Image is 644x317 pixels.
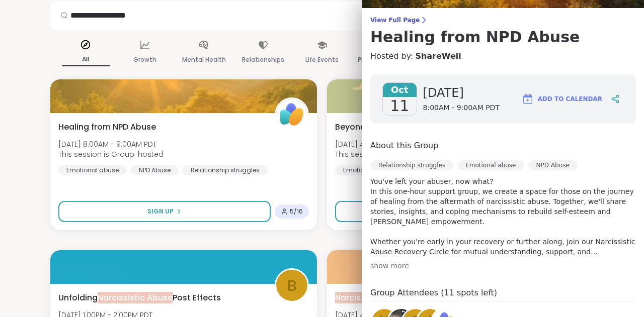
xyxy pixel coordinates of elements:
div: Emotional abuse [58,165,127,175]
span: [DATE] [423,85,500,101]
h4: Group Attendees (11 spots left) [370,287,636,301]
h3: Healing from NPD Abuse [370,28,636,46]
button: Add to Calendar [517,87,607,111]
p: You've left your abuser, now what? In this one-hour support group, we create a space for those on... [370,176,636,257]
div: show more [370,261,636,271]
div: NPD Abuse [528,160,578,170]
span: Recovery Circle (90min) [335,292,509,304]
span: This session is Group-hosted [58,149,164,159]
img: ShareWell Logomark [522,93,534,105]
span: 11 [390,97,409,115]
span: [DATE] 8:00AM - 9:00AM PDT [58,139,164,149]
span: View Full Page [370,16,636,24]
span: This session is Group-hosted [335,149,440,159]
a: ShareWell [415,50,461,62]
span: Unfolding Post Effects [58,292,221,304]
p: Mental Health [182,54,226,66]
span: 8:00AM - 9:00AM PDT [423,103,500,113]
span: Healing from NPD Abuse [58,121,156,133]
span: Add to Calendar [538,94,602,103]
h4: About this Group [370,140,438,152]
h4: Hosted by: [370,50,636,62]
img: ShareWell [276,99,307,130]
button: Sign Up [335,201,547,222]
span: [DATE] 4:00PM - 5:00PM PDT [335,139,440,149]
span: 5 / 16 [290,207,303,216]
div: Relationship struggles [183,165,268,175]
div: NPD Abuse [131,165,179,175]
span: Sign Up [147,207,174,216]
a: View Full PageHealing from NPD Abuse [370,16,636,46]
p: Physical Health [358,54,405,66]
div: Emotional abuse [457,160,524,170]
span: b [287,274,297,297]
p: All [62,53,110,66]
span: Narcissistic Abuse [98,292,173,303]
span: Beyond Abuse: Healing After No-Contact [335,121,503,133]
p: Growth [133,54,156,66]
p: Life Events [305,54,339,66]
div: Emotional abuse [335,165,404,175]
p: Relationships [242,54,284,66]
div: Relationship struggles [370,160,453,170]
span: Narcissistic Abuse [335,292,410,303]
button: Sign Up [58,201,271,222]
span: Oct [383,83,417,97]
